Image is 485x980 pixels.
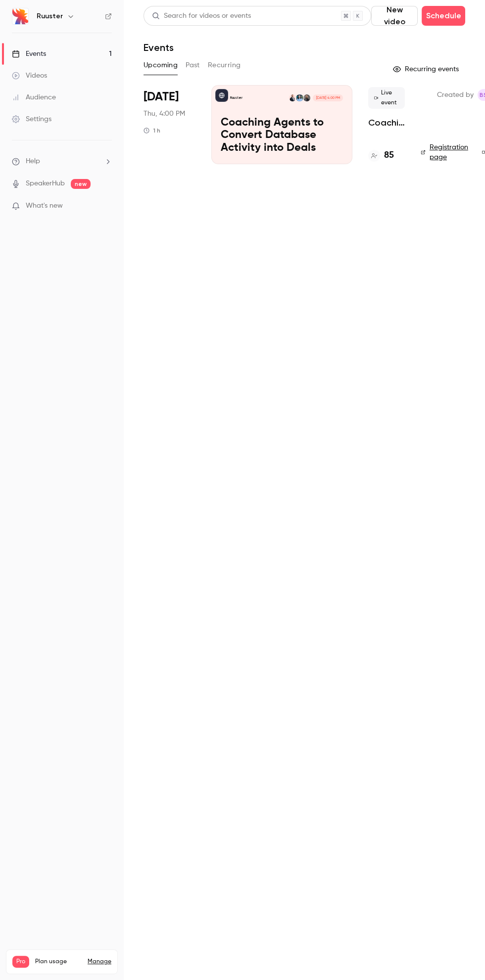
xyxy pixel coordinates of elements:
h4: 85 [384,149,394,162]
span: new [71,179,91,189]
p: Coaching Agents to Convert Database Activity into Deals [221,117,343,155]
a: Coaching Agents to Convert Database Activity into DealsRuusterBrett SiegalJustin BensonJustin Hav... [211,85,352,164]
span: What's new [26,201,63,211]
a: Registration page [421,142,470,162]
h1: Events [144,42,174,53]
a: Manage [88,958,111,966]
iframe: Noticeable Trigger [100,202,112,211]
button: New video [371,6,418,26]
span: Thu, 4:00 PM [144,109,185,119]
div: Settings [12,114,51,124]
a: 85 [368,149,394,162]
a: SpeakerHub [26,178,65,189]
div: Aug 14 Thu, 4:00 PM (America/Chicago) [144,85,195,164]
a: Coaching Agents to Convert Database Activity into Deals [368,117,405,129]
p: Ruuster [230,95,242,100]
img: Ruuster [12,8,28,24]
li: help-dropdown-opener [12,156,112,167]
span: Live event [368,87,405,109]
button: Upcoming [144,57,178,73]
div: Events [12,49,46,59]
span: [DATE] [144,89,179,105]
span: [DATE] 4:00 PM [313,94,342,101]
span: Created by [437,89,474,101]
div: 1 h [144,127,160,134]
button: Recurring [208,57,241,73]
button: Past [186,57,200,73]
span: Plan usage [35,958,82,966]
img: Justin Benson [296,94,303,101]
button: Recurring events [388,61,465,77]
button: Schedule [422,6,465,26]
h6: Ruuster [37,11,63,21]
img: Justin Havre [289,94,296,101]
div: Videos [12,71,47,81]
div: Audience [12,92,56,102]
img: Brett Siegal [303,94,310,101]
span: Pro [12,956,29,968]
div: Search for videos or events [152,11,251,21]
span: Help [26,156,40,167]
